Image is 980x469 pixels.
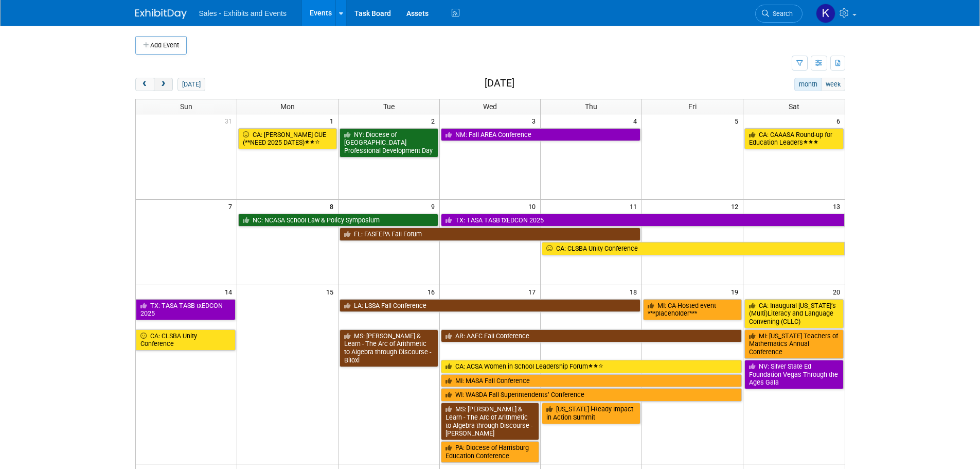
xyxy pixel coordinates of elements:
a: CA: [PERSON_NAME] CUE (**NEED 2025 DATES) [238,128,337,149]
a: MI: [US_STATE] Teachers of Mathematics Annual Conference [744,329,843,359]
button: Add Event [135,36,187,55]
h2: [DATE] [485,78,514,89]
span: Mon [280,102,295,111]
a: TX: TASA TASB txEDCON 2025 [136,299,236,320]
a: NM: Fall AREA Conference [441,128,641,142]
span: 20 [832,285,845,298]
a: FL: FASFEPA Fall Forum [340,228,641,241]
span: 8 [329,200,338,213]
a: Search [755,5,803,23]
span: 3 [531,114,540,127]
a: WI: WASDA Fall Superintendents’ Conference [441,388,742,402]
img: Kara Haven [816,4,835,23]
a: CA: CLSBA Unity Conference [136,329,236,351]
span: Sat [789,102,799,111]
button: week [821,78,845,91]
a: NC: NCASA School Law & Policy Symposium [238,214,438,227]
span: 18 [629,285,642,298]
span: Search [769,10,793,18]
button: month [794,78,822,91]
a: PA: Diocese of Harrisburg Education Conference [441,441,540,462]
span: 19 [730,285,743,298]
a: MS: [PERSON_NAME] & Learn - The Arc of Arithmetic to Algebra through Discourse - [PERSON_NAME] [441,403,540,440]
span: 4 [632,114,642,127]
a: NV: Silver State Ed Foundation Vegas Through the Ages Gala [744,360,843,389]
a: CA: CLSBA Unity Conference [542,242,844,255]
a: TX: TASA TASB txEDCON 2025 [441,214,845,227]
a: CA: CAAASA Round-up for Education Leaders [744,128,843,149]
span: 2 [430,114,439,127]
a: CA: ACSA Women in School Leadership Forum [441,360,742,373]
span: 7 [227,200,237,213]
button: next [154,78,173,91]
span: 16 [426,285,439,298]
button: [DATE] [177,78,205,91]
span: Thu [585,102,597,111]
a: [US_STATE] i-Ready Impact in Action Summit [542,403,640,424]
a: AR: AAFC Fall Conference [441,329,742,343]
span: 31 [224,114,237,127]
img: ExhibitDay [135,9,187,19]
span: 14 [224,285,237,298]
a: MI: MASA Fall Conference [441,374,742,388]
span: 12 [730,200,743,213]
span: 17 [527,285,540,298]
a: MS: [PERSON_NAME] & Learn - The Arc of Arithmetic to Algebra through Discourse - Biloxi [340,329,438,367]
span: 9 [430,200,439,213]
button: prev [135,78,154,91]
a: CA: Inaugural [US_STATE]’s (Multi)Literacy and Language Convening (CLLC) [744,299,843,328]
span: 11 [629,200,642,213]
span: 10 [527,200,540,213]
span: Tue [383,102,395,111]
span: 5 [734,114,743,127]
a: MI: CA-Hosted event ***placeholder*** [643,299,742,320]
span: Fri [688,102,697,111]
span: 1 [329,114,338,127]
span: 15 [325,285,338,298]
span: 13 [832,200,845,213]
span: 6 [835,114,845,127]
span: Sun [180,102,192,111]
span: Sales - Exhibits and Events [199,9,287,18]
span: Wed [483,102,497,111]
a: NY: Diocese of [GEOGRAPHIC_DATA] Professional Development Day [340,128,438,158]
a: LA: LSSA Fall Conference [340,299,641,312]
